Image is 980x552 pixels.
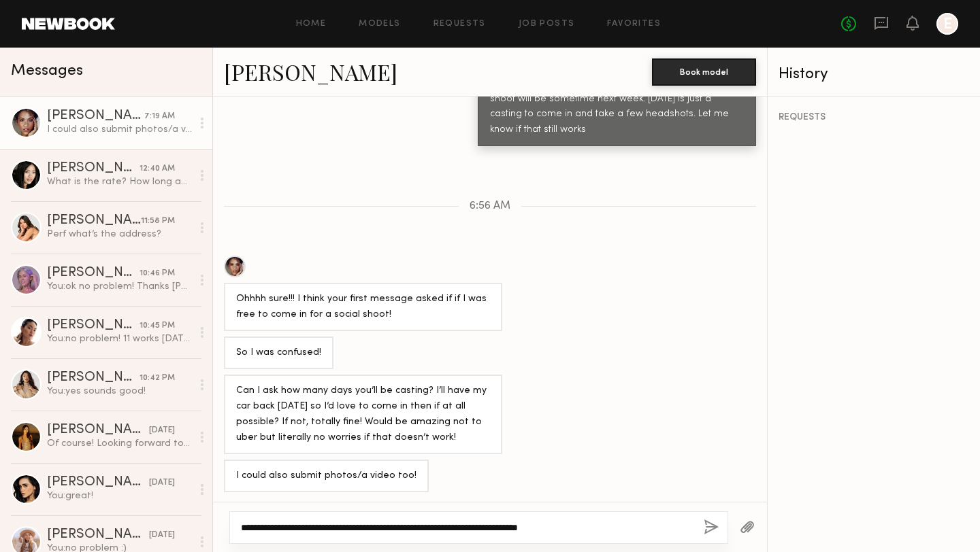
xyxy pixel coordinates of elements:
div: So I was confused! [236,345,321,361]
div: Hi! Sorry if there was a misunderstanding! We're holding a casting first before booking for the s... [490,61,744,139]
span: Messages [11,63,83,79]
div: Ohhhh sure!!! I think your first message asked if if I was free to come in for a social shoot! [236,292,490,323]
div: [PERSON_NAME] [47,266,140,280]
a: E [936,13,958,35]
div: [PERSON_NAME] [47,319,140,332]
a: Models [359,20,400,29]
div: 10:46 PM [140,267,175,280]
a: Requests [434,20,486,29]
a: Job Posts [519,20,575,29]
div: You: ok no problem! Thanks [PERSON_NAME] [47,280,192,293]
a: [PERSON_NAME] [224,57,397,86]
div: 7:19 AM [144,110,175,123]
div: [DATE] [149,529,175,542]
div: [PERSON_NAME] [47,424,149,437]
a: Home [296,20,327,29]
div: History [779,67,969,82]
div: [PERSON_NAME] [47,528,149,542]
div: [PERSON_NAME] [47,371,140,385]
a: Book model [652,65,756,77]
div: You: great! [47,489,192,502]
div: 12:40 AM [140,162,175,175]
div: You: no problem! 11 works [DATE] for the casting :) [47,332,192,345]
span: 6:56 AM [470,201,510,212]
div: Can I ask how many days you’ll be casting? I’ll have my car back [DATE] so I’d love to come in th... [236,383,490,446]
button: Book model [652,58,756,86]
div: 10:45 PM [140,320,175,332]
div: 10:42 PM [140,372,175,385]
div: [PERSON_NAME] [47,109,144,123]
div: I could also submit photos/a video too! [236,468,416,484]
a: Favorites [607,20,661,29]
div: [DATE] [149,477,175,489]
div: [PERSON_NAME] [47,214,141,228]
div: REQUESTS [779,113,969,122]
div: Perf what’s the address? [47,228,192,241]
div: Of course! Looking forward to working with you all! [47,437,192,450]
div: You: yes sounds good! [47,385,192,398]
div: [PERSON_NAME] [47,476,149,489]
div: [PERSON_NAME] [47,162,140,175]
div: I could also submit photos/a video too! [47,123,192,136]
div: What is the rate? How long and do you know when next week? [47,175,192,188]
div: [DATE] [149,424,175,437]
div: 11:58 PM [141,215,175,228]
